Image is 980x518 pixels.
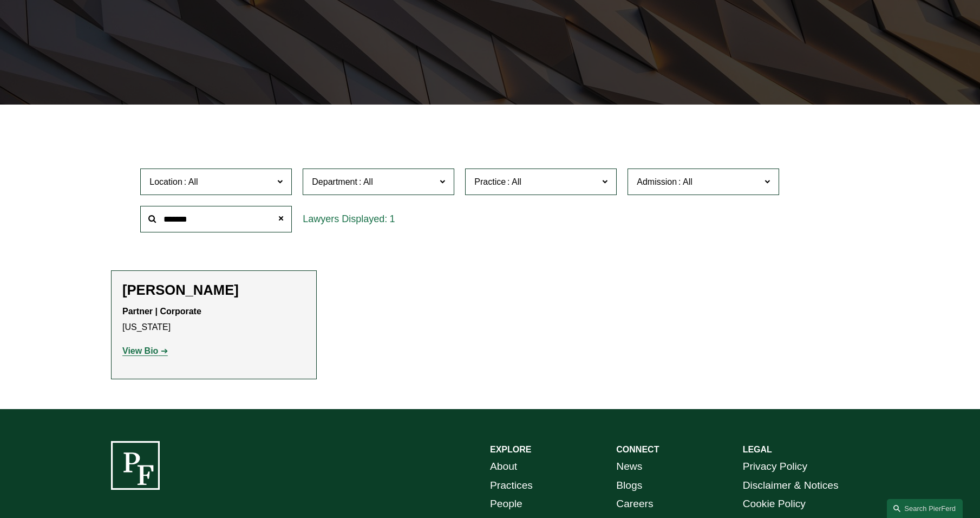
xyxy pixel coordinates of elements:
[490,445,531,454] strong: EXPLORE
[616,476,642,495] a: Blogs
[616,445,659,454] strong: CONNECT
[474,177,506,186] span: Practice
[149,177,182,186] span: Location
[312,177,357,186] span: Department
[122,346,168,355] a: View Bio
[887,499,963,518] a: Search this site
[122,307,201,316] strong: Partner | Corporate
[616,495,653,514] a: Careers
[122,282,305,299] h2: [PERSON_NAME]
[490,476,533,495] a: Practices
[637,177,677,186] span: Admission
[122,304,305,335] p: [US_STATE]
[743,445,772,454] strong: LEGAL
[616,457,642,476] a: News
[490,457,517,476] a: About
[743,457,807,476] a: Privacy Policy
[743,476,839,495] a: Disclaimer & Notices
[743,495,806,514] a: Cookie Policy
[122,346,158,355] strong: View Bio
[490,495,522,514] a: People
[389,213,395,224] span: 1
